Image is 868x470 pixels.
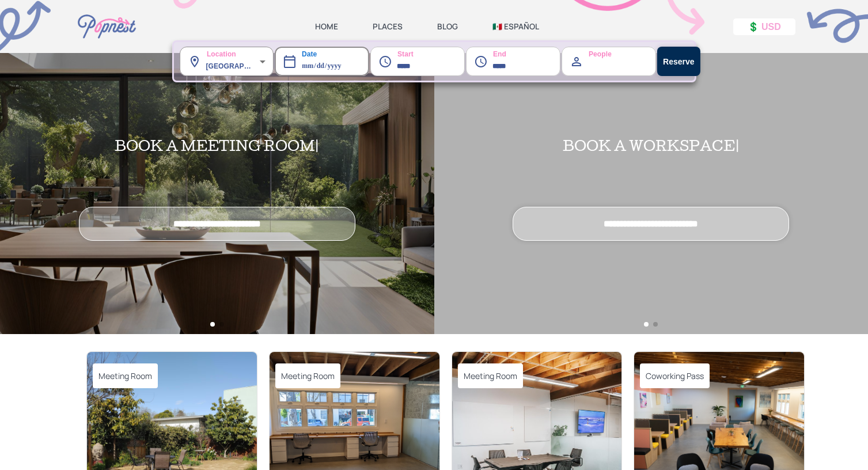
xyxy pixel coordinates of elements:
[378,41,414,59] label: Start
[570,41,612,59] label: People
[437,21,458,32] a: BLOG
[283,41,317,59] label: Date
[458,363,523,388] span: Meeting Room
[315,21,338,32] a: HOME
[275,363,340,388] span: Meeting Room
[733,18,795,35] button: 💲 USD
[206,47,274,76] div: [GEOGRAPHIC_DATA] ([GEOGRAPHIC_DATA], [GEOGRAPHIC_DATA], [GEOGRAPHIC_DATA])
[115,141,319,156] h2: BOOK A MEETING ROOM
[640,363,710,388] span: Coworking Pass
[373,21,403,32] a: PLACES
[187,41,236,59] label: Location
[492,21,539,32] a: 🇲🇽 ESPAÑOL
[657,47,700,76] button: Reserve
[663,57,695,66] strong: Reserve
[563,141,740,156] h2: BOOK A WORKSPACE
[93,363,158,388] span: Meeting Room
[474,41,506,59] label: End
